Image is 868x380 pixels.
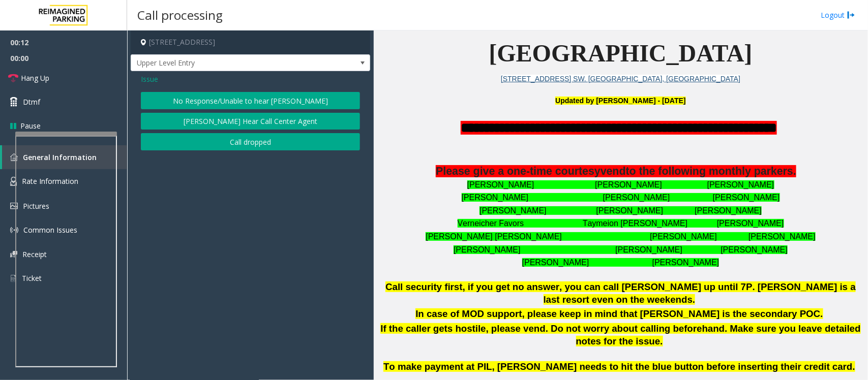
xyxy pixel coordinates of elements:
[141,92,360,109] button: No Response/Unable to hear [PERSON_NAME]
[10,153,18,161] img: 'icon'
[10,274,17,283] img: 'icon'
[2,145,127,169] a: General Information
[480,206,762,215] font: [PERSON_NAME] [PERSON_NAME] [PERSON_NAME]
[489,40,753,67] span: [GEOGRAPHIC_DATA]
[522,258,720,267] font: [PERSON_NAME] [PERSON_NAME]
[380,323,860,346] span: If the caller gets hostile, please vend. Do not worry about calling beforehand. Make sure you lea...
[10,203,18,209] img: 'icon'
[821,10,855,20] a: Logout
[626,165,796,177] span: to the following monthly parkers.
[131,55,322,71] span: Upper Level Entry
[131,30,370,54] h4: [STREET_ADDRESS]
[458,219,784,228] font: Verneicher Favors Taymeion [PERSON_NAME] [PERSON_NAME]
[23,97,40,107] span: Dtmf
[415,308,823,319] b: In case of MOD support, please keep in mind that [PERSON_NAME] is the secondary POC.
[21,73,49,83] span: Hang Up
[10,226,18,234] img: 'icon'
[462,193,780,202] font: [PERSON_NAME] [PERSON_NAME] [PERSON_NAME]
[501,75,740,83] a: [STREET_ADDRESS] SW. [GEOGRAPHIC_DATA], [GEOGRAPHIC_DATA]
[10,251,17,258] img: 'icon'
[141,113,360,130] button: [PERSON_NAME] Hear Call Center Agent
[385,281,856,305] span: Call security first, if you get no answer, you can call [PERSON_NAME] up until 7P. [PERSON_NAME] ...
[383,361,855,372] span: To make payment at PIL, [PERSON_NAME] needs to hit the blue button before inserting their credit ...
[454,245,788,254] font: [PERSON_NAME] [PERSON_NAME] [PERSON_NAME]
[141,133,360,150] button: Call dropped
[20,120,41,131] span: Pause
[10,177,17,186] img: 'icon'
[555,97,685,105] font: Updated by [PERSON_NAME] - [DATE]
[436,165,601,177] span: Please give a one-time courtesy
[132,3,228,27] h3: Call processing
[467,180,774,189] font: [PERSON_NAME] [PERSON_NAME] [PERSON_NAME]
[426,232,815,241] font: [PERSON_NAME] [PERSON_NAME] [PERSON_NAME] [PERSON_NAME]
[141,74,158,84] span: Issue
[847,10,855,20] img: logout
[601,165,626,177] span: vend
